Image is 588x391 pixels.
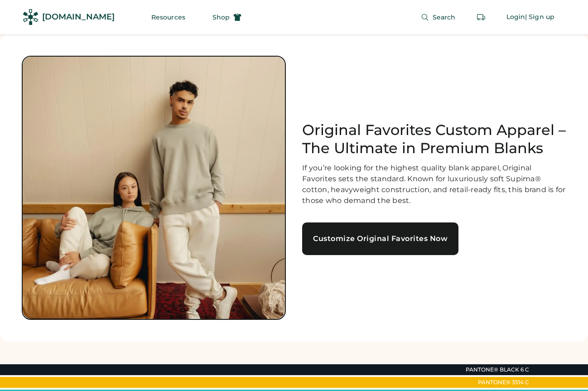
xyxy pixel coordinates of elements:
a: Customize Original Favorites Now [302,222,458,255]
button: Retrieve an order [472,8,490,26]
button: Shop [202,8,252,26]
img: Rendered Logo - Screens [23,9,39,25]
div: Customize Original Favorites Now [313,235,448,242]
div: If you’re looking for the highest quality blank apparel, Original Favorites sets the standard. Kn... [302,163,566,206]
h1: Original Favorites Custom Apparel – The Ultimate in Premium Blanks [302,121,566,157]
iframe: Front Chat [545,350,584,389]
span: Shop [212,14,230,20]
button: Resources [140,8,196,26]
span: Search [433,14,456,20]
div: | Sign up [525,13,554,22]
div: Login [506,13,525,22]
div: [DOMAIN_NAME] [42,11,115,23]
button: Search [410,8,467,26]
